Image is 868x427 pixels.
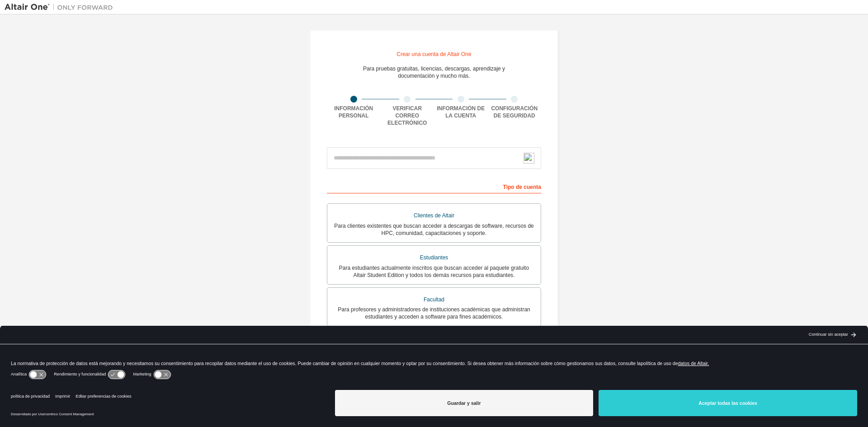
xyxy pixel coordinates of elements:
[338,306,530,320] font: Para profesores y administradores de instituciones académicas que administran estudiantes y acced...
[334,223,534,236] font: Para clientes existentes que buscan acceder a descargas de software, recursos de HPC, comunidad, ...
[414,212,454,219] font: Clientes de Altair
[396,51,471,57] font: Crear una cuenta de Altair One
[387,105,427,126] font: Verificar correo electrónico
[339,265,529,278] font: Para estudiantes actualmente inscritos que buscan acceder al paquete gratuito Altair Student Edit...
[363,66,505,72] font: Para pruebas gratuitas, licencias, descargas, aprendizaje y
[503,184,541,190] font: Tipo de cuenta
[491,105,538,119] font: Configuración de seguridad
[424,296,444,303] font: Facultad
[420,254,448,261] font: Estudiantes
[437,105,485,119] font: Información de la cuenta
[398,73,470,79] font: documentación y mucho más.
[334,105,373,119] font: Información personal
[5,3,118,12] img: Altair Uno
[524,153,534,164] img: npw-badge-icon-locked.svg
